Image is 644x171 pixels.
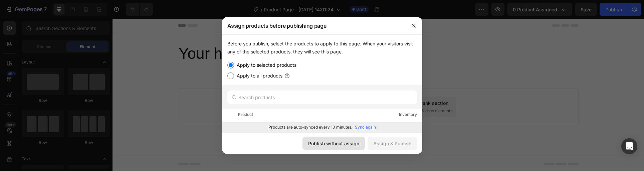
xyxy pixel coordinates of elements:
div: Choose templates [194,81,234,88]
div: Assign products before publishing page [222,17,405,34]
div: Publish without assign [308,140,359,147]
div: Product [238,111,253,118]
span: then drag & drop elements [290,89,340,95]
p: Sync again [355,124,376,130]
div: Assign & Publish [373,140,411,147]
p: Products are auto-synced every 10 minutes. [268,124,352,130]
div: /> [222,34,422,133]
button: Publish without assign [302,137,365,150]
label: Apply to all products [234,72,282,80]
h2: Your heading text goes here [65,24,466,46]
div: Add blank section [295,81,336,88]
div: Open Intercom Messenger [621,138,637,154]
span: inspired by CRO experts [191,89,236,95]
div: Inventory [399,111,417,118]
input: Search products [227,91,417,104]
div: Before you publish, select the products to apply to this page. When your visitors visit any of th... [227,40,417,56]
label: Apply to selected products [234,61,296,69]
span: from URL or image [245,89,281,95]
div: Generate layout [246,81,281,88]
span: Add section [250,66,282,73]
button: Assign & Publish [368,137,417,150]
